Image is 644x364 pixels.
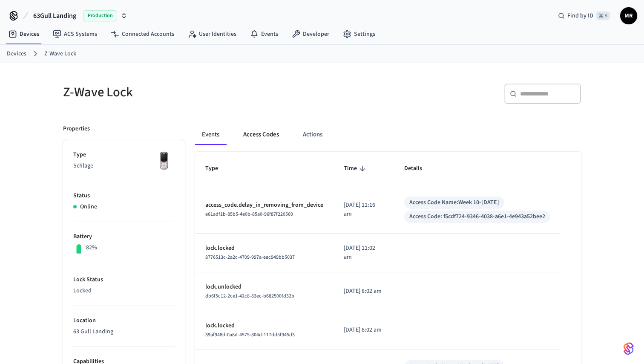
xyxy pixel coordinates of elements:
a: ACS Systems [46,26,104,42]
p: Lock Status [73,275,175,284]
p: Type [73,150,175,159]
p: Battery [73,232,175,241]
p: Locked [73,286,175,295]
h5: Z-Wave Lock [63,84,317,101]
img: SeamLogoGradient.69752ec5.svg [624,342,634,355]
p: Status [73,191,175,200]
span: Find by ID [567,12,593,20]
a: Developer [285,26,336,42]
p: Online [80,202,97,211]
span: 39af948d-0a8d-4575-804d-117dd5f945d3 [205,331,295,338]
button: MR [620,7,637,24]
span: 8776513c-2a2c-4709-997a-eac949bb5037 [205,254,295,261]
button: Actions [296,124,329,145]
a: Events [243,26,285,42]
button: Access Codes [236,124,286,145]
span: 63Gull Landing [33,11,76,21]
span: Type [205,162,229,175]
span: e61adf1b-85b5-4e0b-85a0-96f87f220569 [205,211,293,218]
p: Location [73,316,175,325]
p: [DATE] 11:02 am [344,244,384,262]
p: 82% [86,243,97,252]
a: Devices [7,49,26,58]
div: ant example [195,124,581,145]
span: Details [404,162,433,175]
p: 63 Gull Landing [73,327,175,336]
span: db6f5c12-2ce1-42c8-83ec-b682500fd32b [205,292,294,300]
span: ⌘ K [596,12,610,20]
p: access_code.delay_in_removing_from_device [205,201,323,210]
a: Z-Wave Lock [44,49,76,58]
div: Access Code Name: Week 10-[DATE] [409,198,499,207]
div: Find by ID⌘ K [551,8,617,23]
p: lock.unlocked [205,283,323,292]
p: [DATE] 8:02 am [344,326,384,335]
p: lock.locked [205,244,323,253]
a: Connected Accounts [104,26,181,42]
p: Properties [63,124,90,133]
p: [DATE] 11:16 am [344,201,384,219]
p: Schlage [73,162,175,170]
a: Settings [336,26,382,42]
img: Yale Assure Touchscreen Wifi Smart Lock, Satin Nickel, Front [153,150,175,172]
span: Production [83,10,117,21]
button: Events [195,124,226,145]
span: MR [621,8,636,23]
p: lock.locked [205,321,323,330]
a: Devices [2,26,46,42]
a: User Identities [181,26,243,42]
p: [DATE] 8:02 am [344,287,384,296]
span: Time [344,162,368,175]
div: Access Code: f5cdf724-9346-4038-a6e1-4e943a52bee2 [409,212,545,221]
